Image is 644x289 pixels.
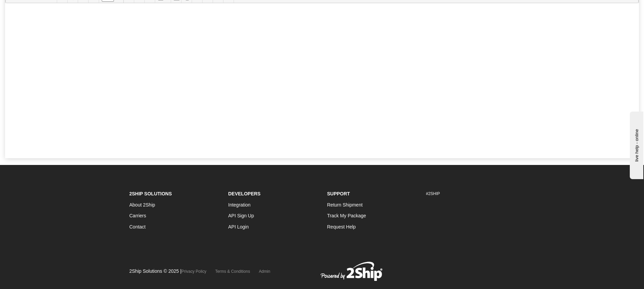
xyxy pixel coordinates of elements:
[129,224,146,230] a: Contact
[327,202,363,208] a: Return Shipment
[628,110,643,179] iframe: chat widget
[129,213,146,218] a: Carriers
[129,268,207,274] span: 2Ship Solutions © 2025 |
[5,6,63,11] div: live help - online
[327,213,366,218] a: Track My Package
[327,224,356,230] a: Request Help
[228,213,254,218] a: API Sign Up
[182,269,207,274] a: Privacy Policy
[129,191,172,196] strong: 2Ship Solutions
[228,224,249,230] a: API Login
[228,202,251,208] a: Integration
[426,192,515,196] h6: #2SHIP
[228,191,261,196] strong: Developers
[129,202,155,208] a: About 2Ship
[215,269,250,274] a: Terms & Conditions
[259,269,270,274] a: Admin
[327,191,350,196] strong: Support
